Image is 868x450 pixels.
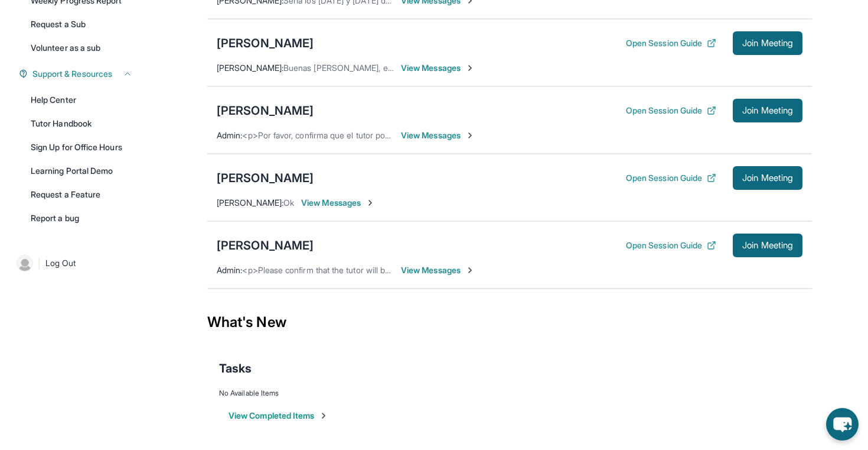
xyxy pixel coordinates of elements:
span: Tasks [219,360,252,377]
button: Join Meeting [733,99,802,122]
span: <p>Por favor, confirma que el tutor podrá asistir a tu primera hora de reunión asignada antes de ... [242,130,679,140]
img: Chevron-Right [465,63,475,73]
span: View Messages [401,130,475,141]
span: Admin : [217,265,242,275]
img: user-img [17,255,33,271]
a: |Log Out [12,250,139,276]
span: Join Meeting [742,174,793,182]
a: Sign Up for Office Hours [24,137,139,158]
img: Chevron-Right [465,266,475,275]
a: Tutor Handbook [24,113,139,134]
button: Open Session Guide [626,37,716,49]
a: Learning Portal Demo [24,160,139,182]
span: Join Meeting [742,107,793,114]
span: View Messages [401,62,475,74]
button: Open Session Guide [626,239,716,251]
img: Chevron-Right [465,131,475,140]
div: No Available Items [219,389,800,398]
span: View Messages [401,264,475,276]
div: [PERSON_NAME] [217,35,314,51]
button: Open Session Guide [626,105,716,116]
button: Join Meeting [733,166,802,190]
a: Request a Sub [24,14,139,35]
span: Admin : [217,130,242,140]
div: [PERSON_NAME] [217,237,314,254]
button: Join Meeting [733,234,802,257]
button: Open Session Guide [626,172,716,184]
a: Help Center [24,89,139,111]
span: Log Out [45,257,76,269]
span: Ok [283,198,294,208]
span: <p>Please confirm that the tutor will be able to attend your first assigned meeting time before j... [242,265,668,275]
span: Join Meeting [742,40,793,47]
div: [PERSON_NAME] [217,170,314,186]
div: [PERSON_NAME] [217,102,314,119]
span: Join Meeting [742,242,793,249]
a: Request a Feature [24,184,139,205]
span: Support & Resources [32,68,112,80]
button: chat-button [826,408,859,441]
button: View Completed Items [229,410,328,422]
button: Join Meeting [733,31,802,55]
span: [PERSON_NAME] : [217,63,283,73]
span: [PERSON_NAME] : [217,198,283,208]
span: View Messages [301,197,375,209]
a: Report a bug [24,208,139,229]
span: | [38,256,41,270]
div: What's New [207,296,812,348]
a: Volunteer as a sub [24,37,139,59]
img: Chevron-Right [366,198,375,208]
button: Support & Resources [28,68,132,80]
